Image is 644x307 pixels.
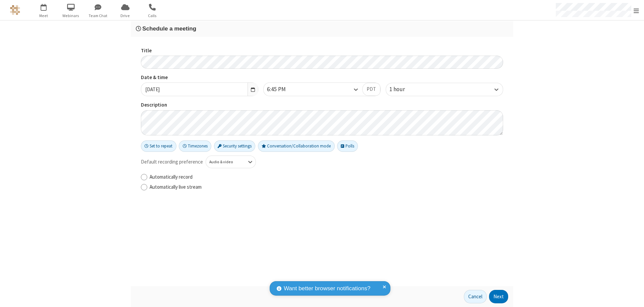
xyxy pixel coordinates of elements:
[389,85,416,94] div: 1 hour
[140,13,165,19] span: Calls
[10,5,20,15] img: QA Selenium DO NOT DELETE OR CHANGE
[284,284,370,293] span: Want better browser notifications?
[141,158,203,166] span: Default recording preference
[58,13,84,19] span: Webinars
[141,101,503,109] label: Description
[86,13,111,19] span: Team Chat
[489,290,508,303] button: Next
[141,47,503,55] label: Title
[150,183,503,191] label: Automatically live stream
[267,85,297,94] div: 6:45 PM
[179,140,211,152] button: Timezones
[464,290,487,303] button: Cancel
[141,140,176,152] button: Set to repeat
[337,140,358,152] button: Polls
[150,173,503,181] label: Automatically record
[113,13,138,19] span: Drive
[362,83,380,96] button: PDT
[142,25,196,32] span: Schedule a meeting
[258,140,335,152] button: Conversation/Collaboration mode
[31,13,56,19] span: Meet
[141,74,258,81] label: Date & time
[214,140,256,152] button: Security settings
[209,159,241,165] div: Audio & video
